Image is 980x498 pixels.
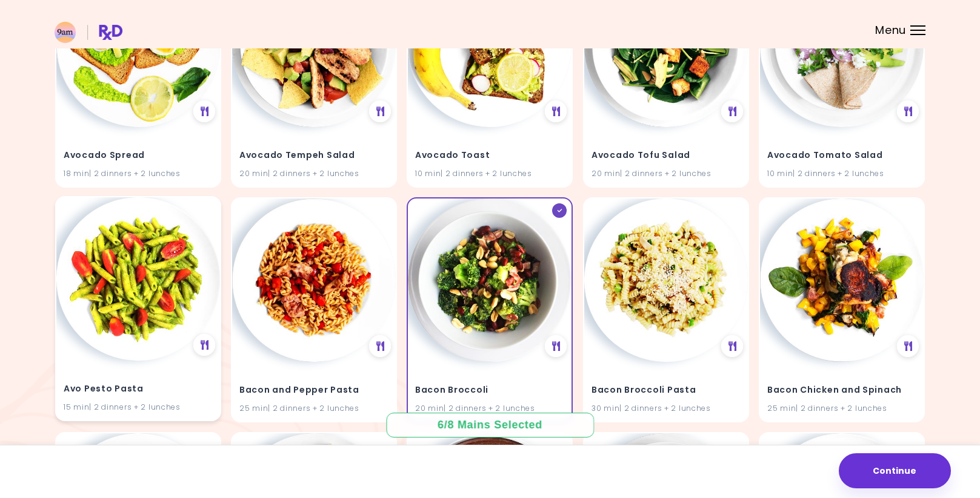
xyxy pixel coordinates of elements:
div: 20 min | 2 dinners + 2 lunches [415,402,564,414]
div: See Meal Plan [369,100,391,122]
div: See Meal Plan [193,335,215,356]
div: See Meal Plan [369,336,391,358]
h4: Avocado Tempeh Salad [239,146,388,165]
span: Menu [875,25,906,36]
h4: Avo Pesto Pasta [64,379,213,399]
div: 6 / 8 Mains Selected [429,418,552,433]
div: See Meal Plan [897,100,919,122]
h4: Avocado Tofu Salad [592,146,741,165]
div: 10 min | 2 dinners + 2 lunches [415,168,564,179]
div: 15 min | 2 dinners + 2 lunches [64,401,213,413]
div: See Meal Plan [897,336,919,358]
div: See Meal Plan [721,336,743,358]
div: 25 min | 2 dinners + 2 lunches [767,402,916,414]
div: 10 min | 2 dinners + 2 lunches [767,168,916,179]
div: 18 min | 2 dinners + 2 lunches [64,168,213,179]
button: Continue [839,453,951,488]
div: 20 min | 2 dinners + 2 lunches [592,168,741,179]
div: 30 min | 2 dinners + 2 lunches [592,402,741,414]
h4: Avocado Spread [64,146,213,165]
div: See Meal Plan [545,100,567,122]
h4: Bacon Broccoli [415,381,564,400]
h4: Bacon Chicken and Spinach [767,381,916,400]
div: 20 min | 2 dinners + 2 lunches [239,168,388,179]
img: RxDiet [55,22,122,43]
h4: Bacon and Pepper Pasta [239,381,388,400]
div: 25 min | 2 dinners + 2 lunches [239,402,388,414]
h4: Avocado Toast [415,146,564,165]
div: See Meal Plan [721,100,743,122]
h4: Bacon Broccoli Pasta [592,381,741,400]
div: See Meal Plan [545,336,567,358]
div: See Meal Plan [193,100,215,122]
h4: Avocado Tomato Salad [767,146,916,165]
